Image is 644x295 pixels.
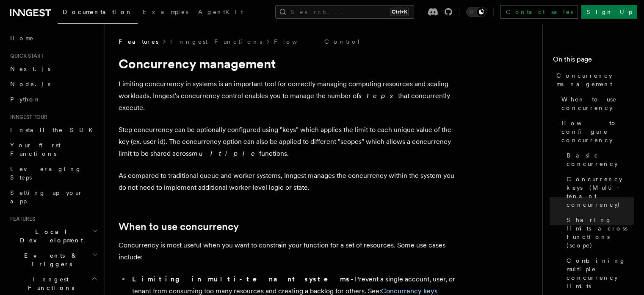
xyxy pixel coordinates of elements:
[274,37,361,46] a: Flow Control
[63,8,133,15] span: Documentation
[58,3,138,24] a: Documentation
[192,149,259,157] em: multiple
[563,148,634,171] a: Basic concurrency
[143,8,188,15] span: Examples
[567,256,634,290] span: Combining multiple concurrency limits
[7,185,100,209] a: Setting up your app
[10,166,82,181] span: Leveraging Steps
[558,115,634,148] a: How to configure concurrency
[567,151,634,168] span: Basic concurrency
[563,212,634,253] a: Sharing limits across functions (scope)
[119,78,457,114] p: Limiting concurrency in systems is an important tool for correctly managing computing resources a...
[500,5,578,19] a: Contact sales
[359,92,398,100] em: steps
[198,8,243,15] span: AgentKit
[7,275,91,292] span: Inngest Functions
[10,81,50,87] span: Node.js
[119,170,457,194] p: As compared to traditional queue and worker systems, Inngest manages the concurrency within the s...
[561,119,634,144] span: How to configure concurrency
[7,228,92,244] span: Local Development
[7,138,100,161] a: Your first Functions
[563,253,634,294] a: Combining multiple concurrency limits
[7,76,100,92] a: Node.js
[390,8,409,16] kbd: Ctrl+K
[170,37,262,46] a: Inngest Functions
[7,216,35,222] span: Features
[10,126,98,133] span: Install the SDK
[567,175,634,209] span: Concurrency keys (Multi-tenant concurrency)
[561,95,634,112] span: When to use concurrency
[132,275,351,283] strong: Limiting in multi-tenant systems
[466,7,486,17] button: Toggle dark mode
[563,171,634,212] a: Concurrency keys (Multi-tenant concurrency)
[7,61,100,76] a: Next.js
[119,37,158,46] span: Features
[7,122,100,138] a: Install the SDK
[556,71,634,88] span: Concurrency management
[7,114,47,121] span: Inngest tour
[138,3,193,23] a: Examples
[553,54,634,68] h4: On this page
[553,68,634,92] a: Concurrency management
[7,53,44,59] span: Quick start
[119,56,457,71] h1: Concurrency management
[558,92,634,115] a: When to use concurrency
[7,251,92,268] span: Events & Triggers
[10,96,41,103] span: Python
[275,5,414,19] button: Search...Ctrl+K
[7,248,100,272] button: Events & Triggers
[10,34,34,42] span: Home
[119,239,457,263] p: Concurrency is most useful when you want to constrain your function for a set of resources. Some ...
[10,65,50,72] span: Next.js
[7,31,100,46] a: Home
[7,92,100,107] a: Python
[7,224,100,248] button: Local Development
[119,124,457,160] p: Step concurrency can be optionally configured using "keys" which applies the limit to each unique...
[119,221,239,233] a: When to use concurrency
[10,142,61,157] span: Your first Functions
[581,5,637,19] a: Sign Up
[193,3,248,23] a: AgentKit
[567,216,634,250] span: Sharing limits across functions (scope)
[10,189,83,205] span: Setting up your app
[7,161,100,185] a: Leveraging Steps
